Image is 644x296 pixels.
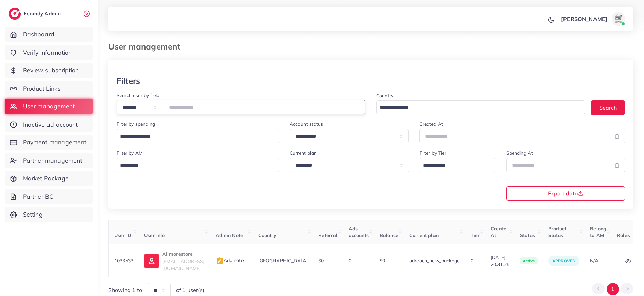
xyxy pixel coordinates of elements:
[117,150,143,156] label: Filter by AM
[162,250,204,258] p: Allmorestore
[318,258,324,264] span: $0
[420,158,495,172] div: Search for option
[5,117,93,132] a: Inactive ad account
[491,226,507,238] span: Create At
[491,254,509,268] span: [DATE] 20:31:25
[290,150,317,156] label: Current plan
[421,161,487,171] input: Search for option
[9,8,21,20] img: logo
[23,30,54,39] span: Dashboard
[23,192,54,201] span: Partner BC
[9,8,62,20] a: logoEcomdy Admin
[117,121,155,127] label: Filter by spending
[607,283,619,295] button: Go to page 1
[590,258,598,264] span: N/A
[117,158,279,172] div: Search for option
[114,258,133,264] span: 1033533
[23,174,69,183] span: Market Package
[23,66,79,75] span: Review subscription
[23,138,87,147] span: Payment management
[216,257,244,263] span: Add note
[318,232,337,238] span: Referral
[24,10,62,17] h2: Ecomdy Admin
[23,84,61,93] span: Product Links
[380,258,385,264] span: $0
[216,232,244,238] span: Admin Note
[23,120,78,129] span: Inactive ad account
[612,12,625,26] img: avatar
[377,102,577,113] input: Search for option
[349,258,351,264] span: 0
[176,286,204,294] span: of 1 user(s)
[376,92,393,99] label: Country
[23,102,75,111] span: User management
[23,210,43,219] span: Setting
[591,100,625,115] button: Search
[290,121,323,127] label: Account status
[506,150,533,156] label: Spending At
[506,186,625,201] button: Export data
[118,132,270,142] input: Search for option
[23,48,72,57] span: Verify information
[557,12,628,26] a: [PERSON_NAME]avatar
[520,257,538,265] span: active
[23,156,83,165] span: Partner management
[5,189,93,204] a: Partner BC
[117,92,159,99] label: Search user by field
[162,258,204,271] span: [EMAIL_ADDRESS][DOMAIN_NAME]
[5,207,93,222] a: Setting
[114,232,131,238] span: User ID
[409,232,439,238] span: Current plan
[117,129,279,143] div: Search for option
[117,76,140,86] h3: Filters
[258,258,308,264] span: [GEOGRAPHIC_DATA]
[548,191,583,196] span: Export data
[5,45,93,60] a: Verify information
[5,153,93,168] a: Partner management
[5,63,93,78] a: Review subscription
[349,226,369,238] span: Ads accounts
[552,258,575,263] span: approved
[108,286,142,294] span: Showing 1 to
[380,232,398,238] span: Balance
[5,171,93,186] a: Market Package
[216,257,224,265] img: admin_note.cdd0b510.svg
[258,232,277,238] span: Country
[471,258,473,264] span: 0
[420,150,446,156] label: Filter by Tier
[5,81,93,96] a: Product Links
[548,226,566,238] span: Product Status
[108,42,186,52] h3: User management
[5,99,93,114] a: User management
[419,121,443,127] label: Created At
[144,250,204,272] a: Allmorestore[EMAIL_ADDRESS][DOMAIN_NAME]
[590,226,606,238] span: Belong to AM
[144,232,165,238] span: User info
[520,232,535,238] span: Status
[5,135,93,150] a: Payment management
[561,15,607,23] p: [PERSON_NAME]
[592,283,633,295] ul: Pagination
[409,258,460,264] span: adreach_new_package
[471,232,480,238] span: Tier
[144,254,159,268] img: ic-user-info.36bf1079.svg
[118,161,270,171] input: Search for option
[376,100,585,114] div: Search for option
[617,232,630,238] span: Roles
[5,27,93,42] a: Dashboard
